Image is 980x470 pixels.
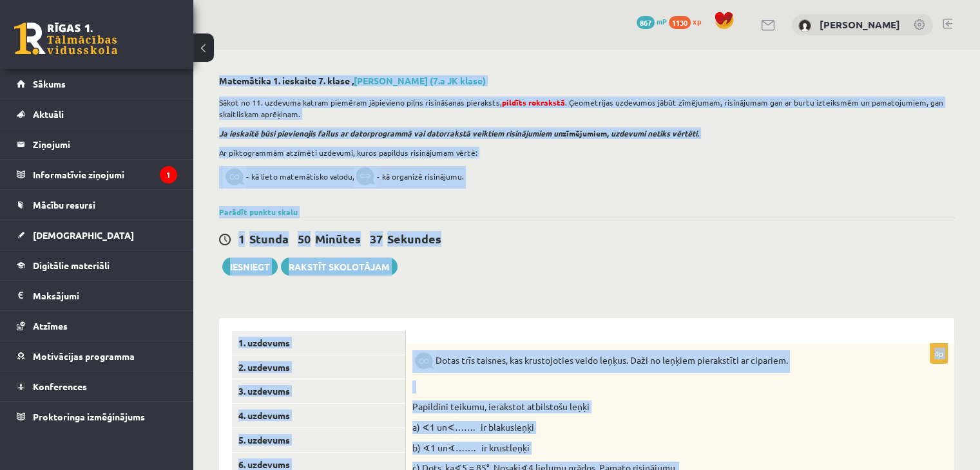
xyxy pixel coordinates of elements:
[315,231,361,246] span: Minūtes
[219,128,562,138] i: Ja ieskaitē būsi pievienojis failus ar datorprogrammā vai datorrakstā veiktiem risinājumiem un
[17,341,177,371] a: Motivācijas programma
[354,75,486,86] a: [PERSON_NAME] (7.a JK klase)
[298,231,311,246] span: 50
[14,23,117,55] a: Rīgas 1. Tālmācības vidusskola
[412,400,883,413] p: Papildini teikumu, ierakstot atbilstošu leņķi
[17,402,177,431] a: Proktoringa izmēģinājums
[249,231,289,246] span: Stunda
[160,166,177,183] i: 1
[637,16,667,26] a: 867 mP
[33,281,177,310] legend: Maksājumi
[387,231,441,246] span: Sekundes
[17,129,177,159] a: Ziņojumi
[669,16,691,29] span: 1130
[33,259,110,271] span: Digitālie materiāli
[930,343,948,364] p: 4p
[17,311,177,341] a: Atzīmes
[33,411,145,422] span: Proktoringa izmēģinājums
[657,16,667,26] span: mP
[232,379,405,403] a: 3. uzdevums
[17,190,177,220] a: Mācību resursi
[798,19,811,32] img: Marija Bagajeva
[448,442,456,453] : ∢
[412,442,883,455] p: 1 un ……. ir krustleņķi
[232,331,405,355] a: 1. uzdevums
[17,220,177,250] a: [DEMOGRAPHIC_DATA]
[222,258,278,276] button: Iesniegt
[33,199,95,211] span: Mācību resursi
[33,78,66,89] span: Sākums
[33,350,135,362] span: Motivācijas programma
[669,16,707,26] a: 1130 xp
[17,281,177,310] a: Maksājumi
[281,258,398,276] a: Rakstīt skolotājam
[219,75,954,86] h2: Matemātika 1. ieskaite 7. klase ,
[33,320,68,332] span: Atzīmes
[17,69,177,99] a: Sākums
[412,421,430,433] : a) ∢
[412,421,883,434] p: 1 un ……. ir blakusleņķi
[232,428,405,452] a: 5. uzdevums
[219,166,948,189] p: - kā lieto matemātisko valodu, - kā organizē risinājumu.
[33,129,177,159] legend: Ziņojumi
[412,442,430,453] : b) ∢
[219,207,298,217] a: Parādīt punktu skalu
[219,97,948,120] p: Sākot no 11. uzdevuma katram piemēram jāpievieno pilns risināšanas pieraksts, . Ģeometrijas uzdev...
[370,231,383,246] span: 37
[637,16,655,29] span: 867
[232,355,405,379] a: 2. uzdevums
[17,250,177,280] a: Digitālie materiāli
[232,404,405,428] a: 4. uzdevums
[33,108,64,120] span: Aktuāli
[412,350,883,373] p: Dotas trīs taisnes, kas krustojoties veido leņķus. Daži no leņķiem pierakstīti ar cipariem.
[219,147,948,158] p: Ar piktogrammām atzīmēti uzdevumi, kuros papildus risinājumam vērtē:
[33,229,134,241] span: [DEMOGRAPHIC_DATA]
[33,160,177,189] legend: Informatīvie ziņojumi
[223,166,246,189] img: A1x9P9OIUn3nQAAAABJRU5ErkJggg==
[33,381,87,392] span: Konferences
[693,16,701,26] span: xp
[17,371,177,401] a: Konferences
[562,128,699,138] b: zīmējumiem
[447,421,455,433] : ∢
[13,13,521,26] body: Визуальный текстовый редактор, wiswyg-editor-user-answer-47433779840580
[238,231,245,246] span: 1
[607,128,699,138] i: , uzdevumi netiks vērtēti.
[17,99,177,129] a: Aktuāli
[820,18,900,31] a: [PERSON_NAME]
[502,97,565,108] strong: pildīts rokrakstā
[17,160,177,189] a: Informatīvie ziņojumi1
[354,167,377,187] img: nlxdclX5TJEpSUOp6sKb4sy0LYPK9xgpm2rkqevz+KDjWcWUyrI+Z9y9v0FcvZ6Wm++UNcAAAAASUVORK5CYII=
